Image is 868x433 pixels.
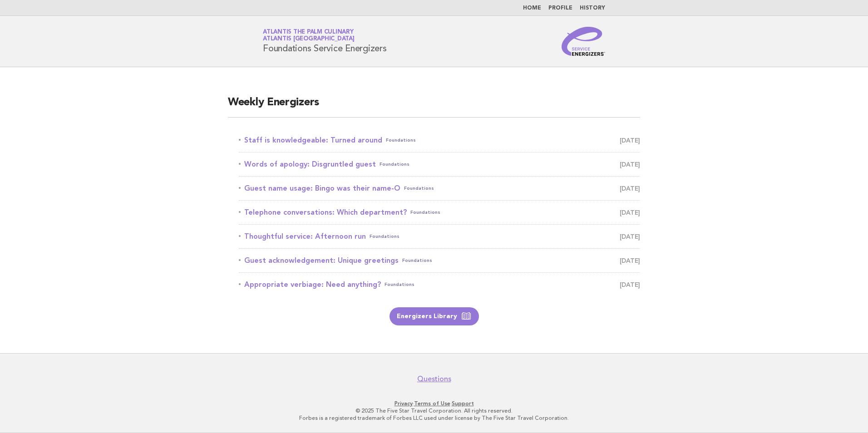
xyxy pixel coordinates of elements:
a: History [580,5,605,11]
span: [DATE] [620,206,640,219]
p: Forbes is a registered trademark of Forbes LLC used under license by The Five Star Travel Corpora... [156,414,712,422]
span: Foundations [402,254,432,267]
a: Guest name usage: Bingo was their name-OFoundations [DATE] [239,182,640,195]
a: Thoughtful service: Afternoon runFoundations [DATE] [239,230,640,243]
span: [DATE] [620,182,640,195]
span: [DATE] [620,134,640,147]
span: Foundations [385,278,414,291]
span: Foundations [404,182,434,195]
a: Profile [548,5,572,11]
span: [DATE] [620,230,640,243]
span: Foundations [410,206,440,219]
a: Energizers Library [390,307,479,325]
span: [DATE] [620,158,640,171]
a: Telephone conversations: Which department?Foundations [DATE] [239,206,640,219]
span: Atlantis [GEOGRAPHIC_DATA] [263,36,355,42]
p: · · [156,400,712,407]
span: [DATE] [620,278,640,291]
span: Foundations [370,230,399,243]
span: Foundations [380,158,409,171]
a: Atlantis The Palm CulinaryAtlantis [GEOGRAPHIC_DATA] [263,29,355,42]
a: Terms of Use [414,400,450,407]
p: © 2025 The Five Star Travel Corporation. All rights reserved. [156,407,712,414]
span: Foundations [386,134,416,147]
a: Privacy [395,400,413,407]
a: Support [452,400,474,407]
h1: Foundations Service Energizers [263,30,387,53]
a: Words of apology: Disgruntled guestFoundations [DATE] [239,158,640,171]
a: Questions [417,374,451,384]
a: Guest acknowledgement: Unique greetingsFoundations [DATE] [239,254,640,267]
h2: Weekly Energizers [228,95,640,118]
span: [DATE] [620,254,640,267]
a: Staff is knowledgeable: Turned aroundFoundations [DATE] [239,134,640,147]
a: Appropriate verbiage: Need anything?Foundations [DATE] [239,278,640,291]
img: Service Energizers [562,27,605,56]
a: Home [523,5,541,11]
